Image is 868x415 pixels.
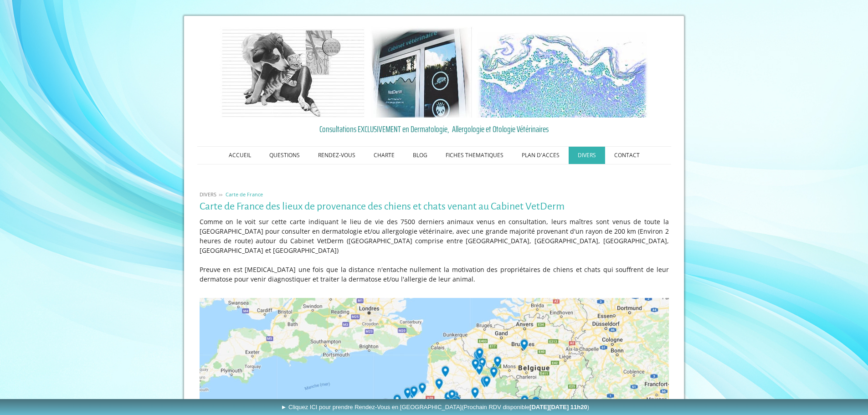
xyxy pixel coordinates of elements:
a: DIVERS [569,147,605,164]
p: Preuve en est [MEDICAL_DATA] une fois que la distance n'entache nullement la motivation des propr... [200,265,669,284]
h1: Carte de France des lieux de provenance des chiens et chats venant au Cabinet VetDerm [200,201,669,212]
span: ► Cliquez ICI pour prendre Rendez-Vous en [GEOGRAPHIC_DATA] [281,404,589,410]
a: Consultations EXCLUSIVEMENT en Dermatologie, Allergologie et Otologie Vétérinaires [200,122,669,136]
b: [DATE][DATE] 11h20 [529,404,587,410]
a: PLAN D'ACCES [513,147,569,164]
span: Carte de France [226,191,263,198]
p: Comme on le voit sur cette carte indiquant le lieu de vie des 7500 derniers animaux venus en cons... [200,217,669,255]
a: CONTACT [605,147,649,164]
a: ACCUEIL [220,147,260,164]
a: Carte de France [223,191,265,198]
span: (Prochain RDV disponible ) [462,404,589,410]
a: DIVERS [197,191,219,198]
a: QUESTIONS [260,147,309,164]
span: DIVERS [200,191,216,198]
a: BLOG [404,147,437,164]
a: FICHES THEMATIQUES [437,147,513,164]
a: RENDEZ-VOUS [309,147,365,164]
a: CHARTE [365,147,404,164]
